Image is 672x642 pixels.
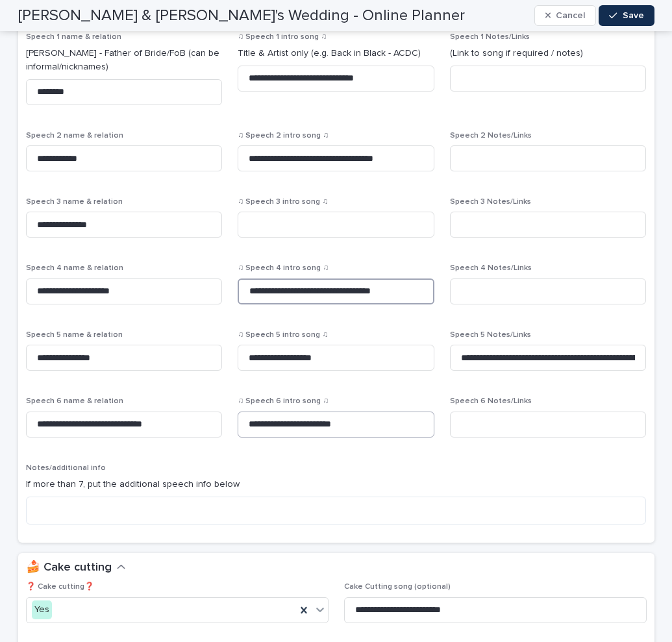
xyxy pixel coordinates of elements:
[450,132,532,140] span: Speech 2 Notes/Links
[26,132,123,140] span: Speech 2 name & relation
[556,11,585,20] span: Cancel
[26,264,123,272] span: Speech 4 name & relation
[238,132,329,140] span: ♫ Speech 2 intro song ♫
[26,583,94,591] span: ❓ Cake cutting❓
[26,561,126,575] button: 🍰 Cake cutting
[26,198,123,206] span: Speech 3 name & relation
[18,6,465,25] h2: [PERSON_NAME] & [PERSON_NAME]'s Wedding - Online Planner
[238,33,327,41] span: ♫ Speech 1 intro song ♫
[238,198,328,206] span: ♫ Speech 3 intro song ♫
[450,33,530,41] span: Speech 1 Notes/Links
[238,331,328,339] span: ♫ Speech 5 intro song ♫
[344,583,451,591] span: Cake Cutting song (optional)
[26,397,123,405] span: Speech 6 name & relation
[450,331,531,339] span: Speech 5 Notes/Links
[238,397,329,405] span: ♫ Speech 6 intro song ♫
[450,47,647,60] p: (Link to song if required / notes)
[238,264,329,272] span: ♫ Speech 4 intro song ♫
[26,33,121,41] span: Speech 1 name & relation
[450,198,531,206] span: Speech 3 Notes/Links
[450,264,532,272] span: Speech 4 Notes/Links
[534,5,597,26] button: Cancel
[238,47,434,60] p: Title & Artist only (e.g. Back in Black - ACDC)
[450,397,532,405] span: Speech 6 Notes/Links
[599,5,654,26] button: Save
[26,331,123,339] span: Speech 5 name & relation
[26,47,223,74] p: [PERSON_NAME] - Father of Bride/FoB (can be informal/nicknames)
[26,478,647,491] p: If more than 7, put the additional speech info below
[623,11,644,20] span: Save
[32,600,52,619] div: Yes
[26,561,112,575] h2: 🍰 Cake cutting
[26,464,106,472] span: Notes/additional info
